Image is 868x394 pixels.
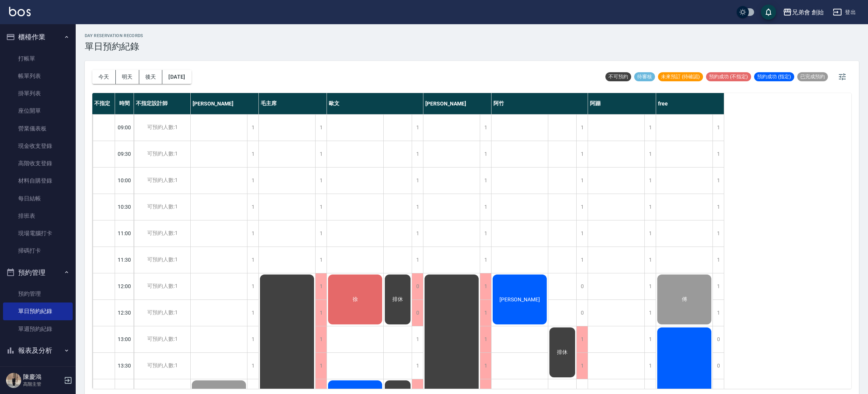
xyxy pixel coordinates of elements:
div: 1 [315,353,327,379]
div: 1 [644,115,656,141]
div: [PERSON_NAME] [423,93,492,114]
button: 報表及分析 [3,341,73,360]
div: 10:00 [115,167,134,194]
div: 13:30 [115,352,134,379]
h3: 單日預約紀錄 [85,41,143,52]
span: 預約成功 (指定) [754,73,794,80]
div: 1 [712,141,724,167]
div: 1 [412,353,423,379]
div: 1 [480,353,491,379]
div: 1 [412,326,423,352]
div: 1 [712,247,724,273]
a: 營業儀表板 [3,120,73,137]
div: [PERSON_NAME] [191,93,259,114]
div: 1 [644,326,656,352]
div: 09:00 [115,114,134,141]
div: 11:00 [115,220,134,247]
a: 高階收支登錄 [3,155,73,172]
div: 1 [412,220,423,247]
div: 1 [576,353,588,379]
div: 1 [247,220,258,247]
div: 1 [315,300,327,326]
div: 1 [412,168,423,194]
a: 排班表 [3,207,73,225]
div: 阿竹 [492,93,588,114]
button: 後天 [139,70,163,84]
div: 毛主席 [259,93,327,114]
a: 打帳單 [3,50,73,67]
p: 高階主管 [23,381,62,388]
div: 可預約人數:1 [134,326,190,352]
div: 1 [644,220,656,247]
div: 1 [247,326,258,352]
div: 1 [480,115,491,141]
div: 1 [315,273,327,299]
button: 客戶管理 [3,360,73,380]
div: 1 [480,273,491,299]
span: 排休 [555,349,569,356]
a: 材料自購登錄 [3,172,73,189]
div: 1 [576,115,588,141]
div: 1 [315,194,327,220]
a: 帳單列表 [3,67,73,85]
div: 可預約人數:1 [134,353,190,379]
span: 不可預約 [605,73,631,80]
a: 掃碼打卡 [3,242,73,259]
span: 預約成功 (不指定) [706,73,751,80]
div: 1 [247,141,258,167]
img: Logo [9,7,31,16]
div: 可預約人數:1 [134,247,190,273]
div: 兄弟會 創始 [792,8,824,17]
div: 1 [247,115,258,141]
div: 歐文 [327,93,423,114]
div: 可預約人數:1 [134,168,190,194]
button: 兄弟會 創始 [780,5,827,20]
div: 1 [315,326,327,352]
button: [DATE] [162,70,191,84]
div: 1 [712,273,724,299]
div: 0 [712,353,724,379]
span: 排休 [391,296,404,303]
div: 1 [576,194,588,220]
div: 1 [644,353,656,379]
div: 11:30 [115,247,134,273]
div: 0 [412,300,423,326]
h5: 陳慶鴻 [23,373,62,381]
a: 現金收支登錄 [3,137,73,155]
div: 1 [644,300,656,326]
div: 1 [712,194,724,220]
button: save [761,5,776,20]
span: 待審核 [634,73,655,80]
div: 10:30 [115,194,134,220]
div: free [656,93,724,114]
a: 現場電腦打卡 [3,225,73,242]
button: 櫃檯作業 [3,27,73,47]
a: 座位開單 [3,102,73,119]
h2: day Reservation records [85,33,143,38]
a: 預約管理 [3,285,73,302]
div: 1 [644,194,656,220]
span: 未來預訂 (待確認) [658,73,703,80]
span: 已完成預約 [797,73,828,80]
div: 1 [412,115,423,141]
a: 單日預約紀錄 [3,302,73,320]
div: 1 [576,326,588,352]
div: 不指定設計師 [134,93,191,114]
div: 1 [480,247,491,273]
div: 12:00 [115,273,134,299]
div: 可預約人數:1 [134,220,190,247]
div: 1 [712,115,724,141]
span: 徐 [351,296,359,303]
div: 09:30 [115,141,134,167]
span: [PERSON_NAME] [498,296,541,302]
div: 1 [412,247,423,273]
div: 1 [576,220,588,247]
div: 1 [480,141,491,167]
div: 時間 [115,93,134,114]
a: 掛單列表 [3,85,73,102]
div: 1 [576,168,588,194]
div: 1 [412,194,423,220]
div: 1 [247,300,258,326]
div: 1 [247,247,258,273]
img: Person [6,373,21,388]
